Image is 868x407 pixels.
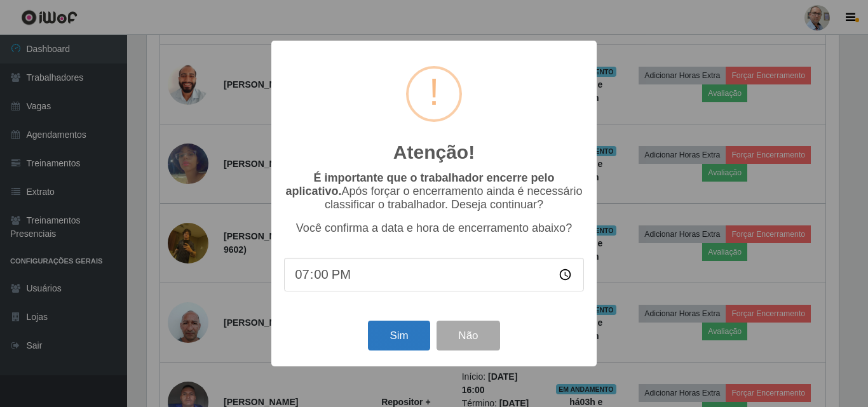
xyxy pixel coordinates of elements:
button: Sim [368,321,430,350]
p: Você confirma a data e hora de encerramento abaixo? [284,222,584,235]
p: Após forçar o encerramento ainda é necessário classificar o trabalhador. Deseja continuar? [284,171,584,211]
h2: Atenção! [393,141,475,164]
button: Não [437,321,499,350]
b: É importante que o trabalhador encerre pelo aplicativo. [285,171,554,197]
